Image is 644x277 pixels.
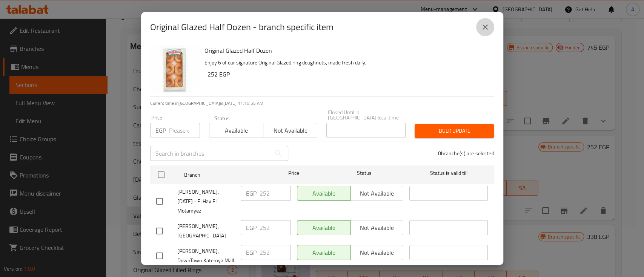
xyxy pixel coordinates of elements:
span: [PERSON_NAME], DownTown Katemya Mall [177,246,235,265]
h6: Original Glazed Half Dozen [204,45,488,56]
input: Please enter price [260,186,291,201]
p: EGP [155,126,166,135]
p: EGP [246,248,257,257]
span: Status [325,168,403,178]
input: Please enter price [260,245,291,260]
p: EGP [246,189,257,198]
img: Original Glazed Half Dozen [150,45,198,93]
span: Not available [266,125,314,136]
input: Please enter price [169,123,200,138]
button: close [476,18,494,36]
h6: 252 EGP [207,69,488,80]
span: Price [269,168,319,178]
p: Current time in [GEOGRAPHIC_DATA] is [DATE] 11:10:55 AM [150,100,494,107]
button: Bulk update [415,124,494,138]
span: Status is valid till [409,168,488,178]
span: Available [212,125,260,136]
h2: Original Glazed Half Dozen - branch specific item [150,21,334,33]
input: Please enter price [260,220,291,235]
span: Branch [184,170,263,180]
p: EGP [246,223,257,232]
input: Search in branches [150,146,271,161]
span: Bulk update [421,126,488,136]
p: Enjoy 6 of our signature Original Glazed ring doughnuts, made fresh daily. [204,58,488,67]
button: Available [209,123,263,138]
p: 0 branche(s) are selected [438,150,494,157]
span: [PERSON_NAME], [DATE] - El Hay El Motamyez [177,187,235,216]
span: [PERSON_NAME], [GEOGRAPHIC_DATA] [177,222,235,240]
button: Not available [263,123,317,138]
